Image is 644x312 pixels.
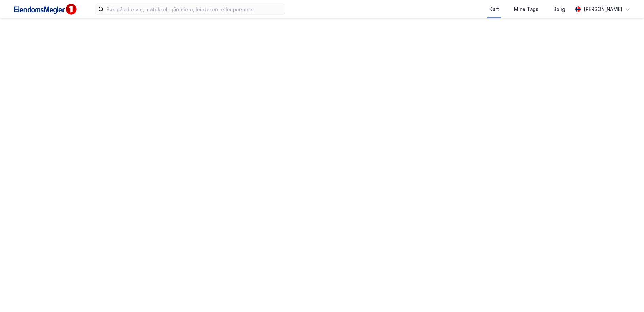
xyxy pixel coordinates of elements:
[104,4,285,14] input: Søk på adresse, matrikkel, gårdeiere, leietakere eller personer
[553,5,565,13] div: Bolig
[489,5,499,13] div: Kart
[514,5,538,13] div: Mine Tags
[584,5,622,13] div: [PERSON_NAME]
[11,2,79,17] img: F4PB6Px+NJ5v8B7XTbfpPpyloAAAAASUVORK5CYII=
